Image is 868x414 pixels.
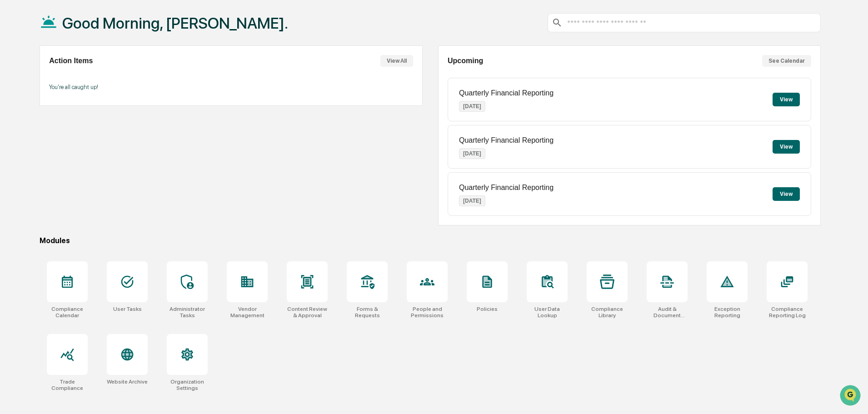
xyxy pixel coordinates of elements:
[459,136,554,145] p: Quarterly Financial Reporting
[40,236,821,245] div: Modules
[24,41,150,51] input: Clear
[647,306,688,319] div: Audit & Document Logs
[227,306,268,319] div: Vendor Management
[47,306,88,319] div: Compliance Calendar
[49,57,93,65] h2: Action Items
[31,70,149,79] div: Start new chat
[459,184,554,192] p: Quarterly Financial Reporting
[707,306,748,319] div: Exception Reporting
[9,19,165,34] p: How can we help?
[155,72,165,83] button: Start new chat
[9,70,25,86] img: 1746055101610-c473b297-6a78-478c-a979-82029cc54cd1
[773,187,800,201] button: View
[448,57,483,65] h2: Upcoming
[407,306,448,319] div: People and Permissions
[90,154,110,161] span: Pylon
[9,115,16,123] div: 🖐️
[47,379,88,391] div: Trade Compliance
[18,132,57,141] span: Data Lookup
[347,306,388,319] div: Forms & Requests
[459,101,485,112] p: [DATE]
[64,154,110,161] a: Powered byPylon
[167,306,208,319] div: Administrator Tasks
[527,306,568,319] div: User Data Lookup
[167,379,208,391] div: Organization Settings
[75,115,113,124] span: Attestations
[107,379,148,385] div: Website Archive
[113,306,142,312] div: User Tasks
[62,14,288,32] h1: Good Morning, [PERSON_NAME].
[287,306,328,319] div: Content Review & Approval
[380,55,413,67] button: View All
[459,195,485,206] p: [DATE]
[18,115,59,124] span: Preclearance
[9,133,16,140] div: 🔎
[459,89,554,97] p: Quarterly Financial Reporting
[773,140,800,154] button: View
[773,93,800,106] button: View
[62,111,116,127] a: 🗄️Attestations
[459,148,485,159] p: [DATE]
[587,306,628,319] div: Compliance Library
[477,306,498,312] div: Policies
[762,55,811,67] button: See Calendar
[31,79,115,86] div: We're available if you need us!
[49,84,413,90] p: You're all caught up!
[839,384,863,409] iframe: Open customer support
[5,111,62,127] a: 🖐️Preclearance
[5,128,61,145] a: 🔎Data Lookup
[66,115,73,123] div: 🗄️
[767,306,808,319] div: Compliance Reporting Log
